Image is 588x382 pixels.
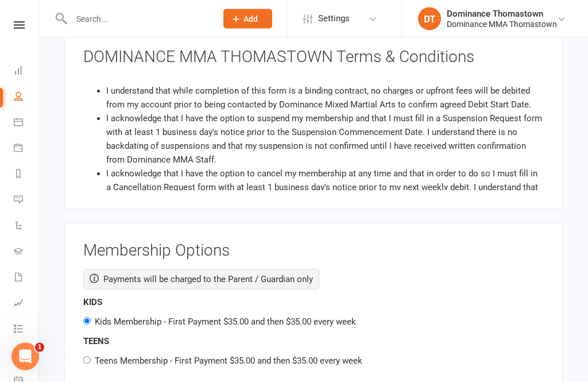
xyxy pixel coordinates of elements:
[14,110,40,136] a: Calendar
[83,357,91,364] input: Teens Membership - First Payment $35.00 and then $35.00 every week
[318,6,350,32] span: Settings
[106,112,544,167] li: I acknowledge that I have the option to suspend my membership and that I must fill in a Suspensio...
[447,9,557,19] div: Dominance Thomastown
[11,343,39,371] iframe: Intercom live chat
[68,11,208,27] input: Search...
[14,136,40,162] a: Payments
[447,19,557,29] div: Dominance MMA Thomastown
[14,84,40,110] a: People
[14,162,40,188] a: Reports
[106,167,544,277] li: I acknowledge that I have the option to cancel my membership at any time and that in order to do ...
[223,9,272,29] button: Add
[418,7,441,30] div: DT
[95,317,356,327] label: Kids Membership - First Payment $35.00 and then $35.00 every week
[83,298,102,308] strong: KIDS
[83,337,109,347] strong: TEENS
[103,275,313,285] span: Payments will be charged to the Parent / Guardian only
[83,318,91,325] input: Kids Membership - First Payment $35.00 and then $35.00 every week
[35,343,44,352] span: 1
[106,84,544,112] li: I understand that while completion of this form is a binding contract, no charges or upfront fees...
[95,356,362,366] label: Teens Membership - First Payment $35.00 and then $35.00 every week
[83,49,544,67] h3: DOMINANCE MMA THOMASTOWN Terms & Conditions
[14,59,40,84] a: Dashboard
[83,242,544,260] h3: Membership Options
[14,291,40,317] a: Assessments
[243,14,258,24] span: Add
